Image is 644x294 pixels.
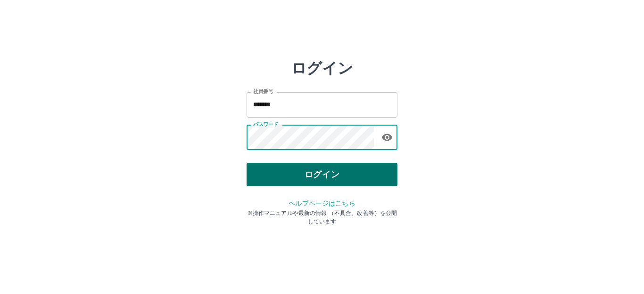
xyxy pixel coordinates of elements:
a: ヘルプページはこちら [289,199,355,207]
h2: ログイン [291,59,353,77]
label: パスワード [253,121,278,128]
p: ※操作マニュアルや最新の情報 （不具合、改善等）を公開しています [247,209,397,226]
label: 社員番号 [253,88,273,95]
button: ログイン [247,163,397,186]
